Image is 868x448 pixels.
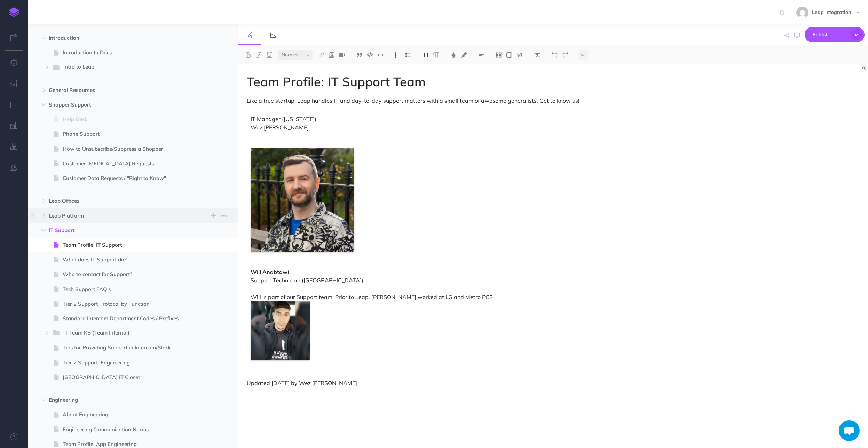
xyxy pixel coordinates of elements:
[63,145,196,153] span: How to Unsubscribe/Suppress a Shopper
[49,34,187,42] span: Introduction
[478,52,484,58] img: Alignment dropdown menu button
[63,410,196,419] span: About Engineering
[356,52,363,58] img: Blockquote button
[63,314,196,323] span: Standard Intercom Department Codes / Prefixes
[63,256,196,264] span: What does IT Support do?
[805,27,865,42] button: Publish
[63,159,196,168] span: Customer [MEDICAL_DATA] Requests
[266,52,273,58] img: Underline button
[247,75,670,89] h1: Team Profile: IT Support Team
[49,212,187,220] span: Leap Platform
[63,425,196,434] span: Engineering Communication Norms
[339,52,345,58] img: Add video button
[49,86,187,94] span: General Resources
[49,197,187,205] span: Leap Offices
[405,52,411,58] img: Unordered list button
[433,52,439,58] img: Paragraph button
[49,396,187,404] span: Engineering
[813,29,847,40] span: Publish
[63,130,196,138] span: Phone Support
[63,300,196,308] span: Tier 2 Support Protocol by Function
[63,115,196,124] span: Help Desk
[63,359,196,367] span: Tier 2 Support: Engineering
[247,96,670,105] p: Like a true startup, Leap handles IT and day-to-day support matters with a small team of awesome ...
[534,52,540,58] img: Clear styles button
[63,63,186,72] span: Intro to Leap
[63,329,186,338] span: IT Team KB (Team Internal)
[63,373,196,382] span: [GEOGRAPHIC_DATA] IT Closet
[329,52,335,58] img: Add image button
[251,301,310,360] img: F8L4D8Gr5xfe0FPhL9tw.png
[9,7,19,17] img: logo-mark.svg
[318,52,324,58] img: Link button
[63,270,196,278] span: Who to contact for Support?
[552,52,558,58] img: Undo
[506,52,512,58] img: Create table button
[450,52,457,58] img: Text color button
[251,268,289,275] strong: Will Anabtawi
[251,115,666,140] p: IT Manager ([US_STATE]) Wez [PERSON_NAME]
[63,48,196,57] span: Introduction to Docs
[256,52,262,58] img: Italic button
[251,148,355,252] img: vywpM31K0UViDjlJjI8k.jpeg
[839,420,860,441] a: Open chat
[251,268,666,301] p: Support Technician ([GEOGRAPHIC_DATA]) Will is part of our Support team. Prior to Leap, [PERSON_N...
[367,52,373,57] img: Code block button
[63,344,196,352] span: Tips for Providing Support in Intercom/Slack
[63,241,196,249] span: Team Profile: IT Support
[808,9,854,15] span: Leap Integration
[377,52,384,57] img: Inline code button
[245,52,252,58] img: Bold button
[49,226,187,235] span: IT Support
[63,174,196,182] span: Customer Data Requests / "Right to Know"
[247,379,670,387] p: Updated [DATE] by Wez [PERSON_NAME]
[395,52,401,58] img: Ordered list button
[49,101,187,109] span: Shopper Support
[796,7,808,19] img: d5e36ae4d02c354865c55df859ede724.jpg
[461,52,467,58] img: Text background color button
[63,285,196,293] span: Tech Support FAQ's
[516,52,523,58] img: Callout dropdown menu button
[423,52,429,58] img: Headings dropdown button
[562,52,568,58] img: Redo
